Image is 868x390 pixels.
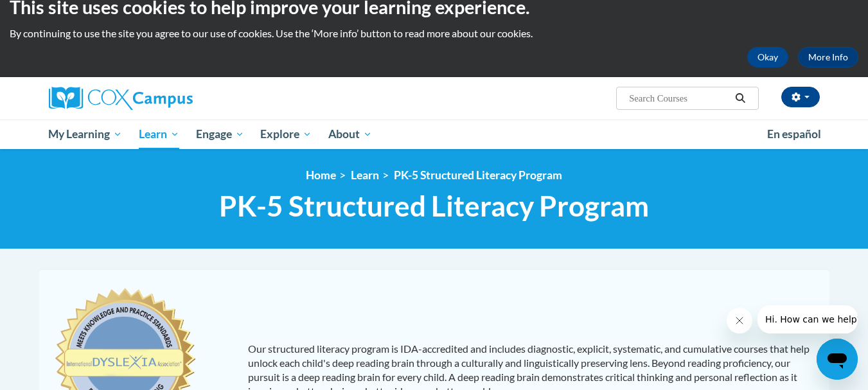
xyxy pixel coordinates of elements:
a: Engage [188,120,252,149]
span: Hi. How can we help? [8,9,104,19]
a: PK-5 Structured Literacy Program [394,168,562,182]
span: Engage [196,127,244,142]
a: Explore [252,120,320,149]
a: En español [759,121,829,148]
a: Home [306,168,336,182]
a: Cox Campus [49,87,293,110]
iframe: Button to launch messaging window [817,339,858,380]
span: My Learning [48,127,122,142]
a: More Info [798,47,858,67]
button: Search [731,91,750,106]
span: Learn [139,127,179,142]
p: By continuing to use the site you agree to our use of cookies. Use the ‘More info’ button to read... [10,26,858,40]
iframe: Message from company [757,305,858,333]
iframe: Close message [727,308,752,333]
button: Account Settings [781,87,820,107]
button: Okay [747,47,788,67]
span: About [328,127,372,142]
span: En español [767,127,821,141]
a: Learn [351,168,379,182]
div: Main menu [30,120,839,149]
input: Search Courses [628,91,731,106]
img: Cox Campus [49,87,193,110]
span: Explore [260,127,312,142]
a: About [320,120,380,149]
a: Learn [130,120,188,149]
a: My Learning [40,120,131,149]
span: PK-5 Structured Literacy Program [219,189,649,223]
